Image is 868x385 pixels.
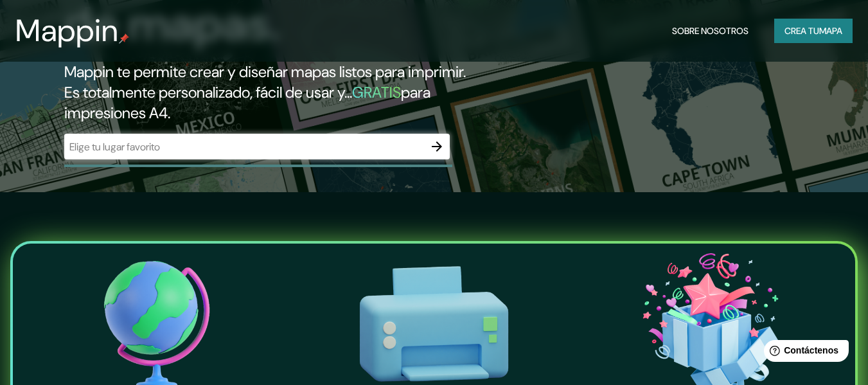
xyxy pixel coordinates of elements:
font: GRATIS [352,82,401,102]
font: Sobre nosotros [672,25,748,37]
button: Sobre nosotros [667,19,754,43]
font: mapa [819,25,842,37]
font: Crea tu [784,25,819,37]
img: pin de mapeo [119,33,129,44]
font: Mappin te permite crear y diseñar mapas listos para imprimir. [64,62,466,82]
input: Elige tu lugar favorito [64,139,424,154]
iframe: Lanzador de widgets de ayuda [754,335,854,371]
button: Crea tumapa [774,19,853,43]
font: Mappin [15,10,119,51]
font: Es totalmente personalizado, fácil de usar y... [64,82,352,102]
font: para impresiones A4. [64,82,430,123]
